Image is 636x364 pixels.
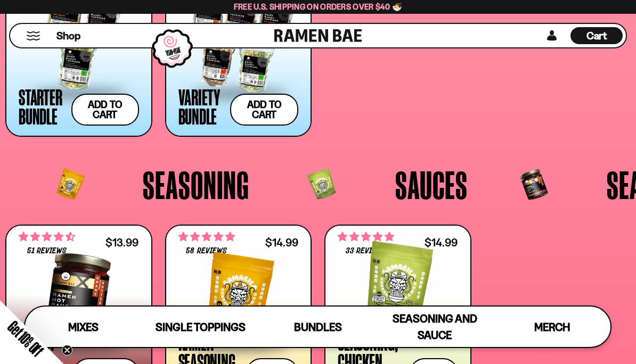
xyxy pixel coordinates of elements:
button: Add to cart [71,94,139,126]
div: $13.99 [105,237,138,247]
span: Bundles [294,320,342,334]
span: Get 10% Off [5,318,46,359]
a: Merch [493,307,610,347]
a: Seasoning and Sauce [377,307,494,347]
div: $14.99 [265,237,298,247]
button: Close teaser [62,345,72,355]
div: Variety Bundle [178,87,225,126]
div: Starter Bundle [19,87,66,126]
a: Single Toppings [142,307,259,347]
button: Mobile Menu Trigger [26,31,40,40]
span: Shop [56,29,80,43]
span: Merch [534,320,570,334]
button: Add to cart [230,94,298,126]
a: Bundles [259,307,377,347]
span: Free U.S. Shipping on Orders over $40 🍜 [234,2,403,12]
span: Seasoning and Sauce [393,312,477,342]
span: Mixes [68,320,99,334]
span: Single Toppings [156,320,246,334]
a: Cart [570,24,623,47]
span: Sauces [395,165,468,204]
span: Seasoning [143,165,249,204]
a: Shop [56,27,80,44]
span: Cart [586,29,607,42]
span: 4.71 stars [19,230,75,244]
span: 4.83 stars [178,230,235,244]
a: Mixes [25,307,142,347]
